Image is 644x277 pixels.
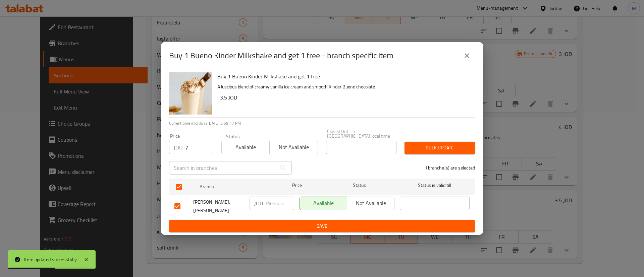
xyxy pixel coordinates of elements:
[405,142,475,154] button: Bulk update
[459,48,475,64] button: close
[169,161,276,175] input: Search in branches
[220,93,470,102] h6: 3.5 JOD
[347,197,394,210] button: Not available
[174,143,182,151] p: JOD
[275,181,319,190] span: Price
[221,141,270,154] button: Available
[217,83,470,91] p: A luscious blend of creamy vanilla ice cream and smooth Kinder Bueno chocolate
[169,120,475,126] p: Current time in Jordan is [DATE] 3:59:47 PM
[425,164,475,171] p: 1 branche(s) are selected
[193,198,244,215] span: [PERSON_NAME], [PERSON_NAME]
[269,141,318,154] button: Not available
[303,198,344,208] span: Available
[174,222,470,230] span: Save
[224,142,267,152] span: Available
[300,197,347,210] button: Available
[200,183,269,191] span: Branch
[410,144,470,152] span: Bulk update
[266,197,294,210] input: Please enter price
[400,181,470,190] span: Status is valid till
[24,256,77,263] div: Item updated successfully
[272,142,315,152] span: Not available
[185,141,213,154] input: Please enter price
[169,220,475,232] button: Save
[350,198,392,208] span: Not available
[325,181,394,190] span: Status
[254,199,263,207] p: JOD
[217,72,470,81] h6: Buy 1 Bueno Kinder Milkshake and get 1 free
[169,50,393,61] h2: Buy 1 Bueno Kinder Milkshake and get 1 free - branch specific item
[169,72,212,115] img: Buy 1 Bueno Kinder Milkshake and get 1 free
